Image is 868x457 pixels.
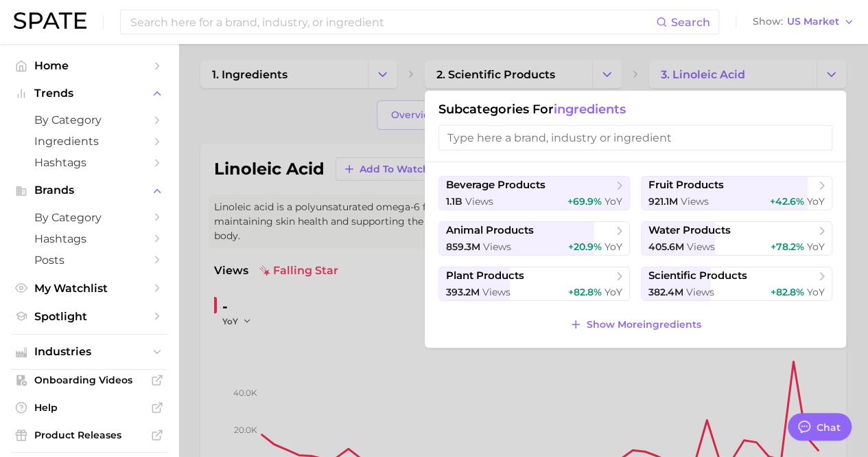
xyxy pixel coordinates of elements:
[11,370,167,390] a: Onboarding Videos
[11,249,167,271] a: Posts
[438,267,630,301] button: plant products393.2m views+82.8% YoY
[446,224,534,237] span: animal products
[11,397,167,418] a: Help
[568,241,602,253] span: +20.9%
[770,195,804,208] span: +42.6%
[34,211,144,224] span: by Category
[438,102,832,117] h1: Subcategories for
[686,286,714,298] span: views
[749,13,858,31] button: ShowUS Market
[807,286,825,298] span: YoY
[648,179,724,192] span: fruit products
[14,12,86,29] img: SPATE
[482,286,511,298] span: views
[438,176,630,210] button: beverage products1.1b views+69.9% YoY
[11,425,167,445] a: Product Releases
[554,102,626,117] span: ingredients
[605,286,622,298] span: YoY
[641,221,832,256] button: water products405.6m views+78.2% YoY
[648,224,731,237] span: water products
[11,83,167,104] button: Trends
[787,18,839,25] span: US Market
[11,342,167,362] button: Industries
[34,184,144,197] span: Brands
[648,195,678,208] span: 921.1m
[11,109,167,131] a: by Category
[446,286,480,298] span: 393.2m
[807,195,825,208] span: YoY
[648,269,747,282] span: scientific products
[34,113,144,126] span: by Category
[483,241,511,253] span: views
[446,179,546,192] span: beverage products
[771,241,804,253] span: +78.2%
[446,241,480,253] span: 859.3m
[807,241,825,253] span: YoY
[465,195,493,208] span: views
[587,319,701,331] span: Show More ingredients
[129,10,656,34] input: Search here for a brand, industry, or ingredient
[671,16,710,29] span: Search
[605,195,622,208] span: YoY
[771,286,804,298] span: +82.8%
[34,346,144,358] span: Industries
[34,135,144,148] span: Ingredients
[34,156,144,169] span: Hashtags
[11,131,167,152] a: Ingredients
[687,241,715,253] span: views
[446,195,462,208] span: 1.1b
[11,278,167,299] a: My Watchlist
[34,429,144,441] span: Product Releases
[34,282,144,295] span: My Watchlist
[605,241,622,253] span: YoY
[566,315,704,334] button: Show Moreingredients
[446,269,524,282] span: plant products
[641,176,832,210] button: fruit products921.1m views+42.6% YoY
[34,374,144,386] span: Onboarding Videos
[11,228,167,249] a: Hashtags
[34,232,144,245] span: Hashtags
[34,401,144,414] span: Help
[34,87,144,100] span: Trends
[11,152,167,173] a: Hashtags
[34,310,144,323] span: Spotlight
[34,59,144,72] span: Home
[641,267,832,301] button: scientific products382.4m views+82.8% YoY
[753,18,783,25] span: Show
[567,195,602,208] span: +69.9%
[11,180,167,201] button: Brands
[648,241,684,253] span: 405.6m
[11,55,167,76] a: Home
[568,286,602,298] span: +82.8%
[438,221,630,256] button: animal products859.3m views+20.9% YoY
[681,195,709,208] span: views
[11,207,167,228] a: by Category
[648,286,683,298] span: 382.4m
[34,254,144,267] span: Posts
[438,125,832,151] input: Type here a brand, industry or ingredient
[11,306,167,327] a: Spotlight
